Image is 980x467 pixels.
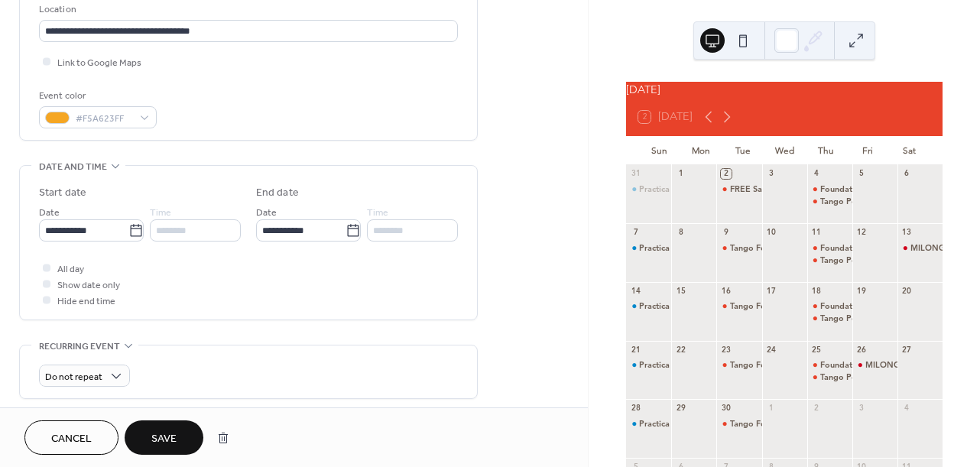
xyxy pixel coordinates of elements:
[897,242,943,254] div: MILONGA: Tango Palace
[256,205,277,221] span: Date
[151,431,177,447] span: Save
[39,88,154,104] div: Event color
[716,242,761,254] div: Tango Foundations A - Intro to Tango
[820,359,876,371] div: Foundations C
[764,136,806,165] div: Wed
[150,205,171,221] span: Time
[766,345,777,355] div: 24
[766,286,777,297] div: 17
[39,185,86,201] div: Start date
[811,227,822,238] div: 11
[639,183,670,195] div: Practica
[901,227,912,238] div: 13
[811,404,822,414] div: 2
[626,242,671,254] div: Practica
[721,345,732,355] div: 23
[856,404,867,414] div: 3
[722,136,764,165] div: Tue
[39,205,60,221] span: Date
[256,185,299,201] div: End date
[367,205,388,221] span: Time
[76,111,132,127] span: #F5A623FF
[852,359,897,371] div: MILONGA: Tango Lounge
[631,404,641,414] div: 28
[639,300,670,312] div: Practica
[820,313,885,324] div: Tango Post-Grad
[730,418,875,430] div: Tango Foundations A - Intro to Tango
[676,169,686,180] div: 1
[766,227,777,238] div: 10
[807,183,852,195] div: Foundations C
[45,368,102,386] span: Do not repeat
[626,300,671,312] div: Practica
[865,359,965,371] div: MILONGA: Tango Lounge
[716,300,761,312] div: Tango Foundations A - Intro to Tango
[631,345,641,355] div: 21
[856,169,867,180] div: 5
[680,136,722,165] div: Mon
[820,255,885,266] div: Tango Post-Grad
[820,371,885,383] div: Tango Post-Grad
[856,227,867,238] div: 12
[626,359,671,371] div: Practica
[716,359,761,371] div: Tango Foundations A - Intro to Tango
[811,345,822,355] div: 25
[39,2,455,18] div: Location
[57,277,120,293] span: Show date only
[807,371,852,383] div: Tango Post-Grad
[639,359,670,371] div: Practica
[676,286,686,297] div: 15
[676,227,686,238] div: 8
[820,300,876,312] div: Foundations C
[807,313,852,324] div: Tango Post-Grad
[626,418,671,430] div: Practica
[39,159,107,175] span: Date and time
[631,286,641,297] div: 14
[807,255,852,266] div: Tango Post-Grad
[24,420,118,455] button: Cancel
[820,196,885,207] div: Tango Post-Grad
[811,169,822,180] div: 4
[676,404,686,414] div: 29
[721,286,732,297] div: 16
[631,227,641,238] div: 7
[721,404,732,414] div: 30
[856,286,867,297] div: 19
[638,136,680,165] div: Sun
[39,339,120,355] span: Recurring event
[807,300,852,312] div: Foundations C
[125,420,203,455] button: Save
[847,136,889,165] div: Fri
[730,359,875,371] div: Tango Foundations A - Intro to Tango
[57,293,115,310] span: Hide end time
[730,183,803,195] div: FREE Sample Class
[807,196,852,207] div: Tango Post-Grad
[716,418,761,430] div: Tango Foundations A - Intro to Tango
[820,183,876,195] div: Foundations C
[811,286,822,297] div: 18
[639,242,670,254] div: Practica
[626,82,943,99] div: [DATE]
[901,286,912,297] div: 20
[57,55,141,71] span: Link to Google Maps
[766,404,777,414] div: 1
[805,136,847,165] div: Thu
[820,242,876,254] div: Foundations C
[807,242,852,254] div: Foundations C
[730,300,875,312] div: Tango Foundations A - Intro to Tango
[51,431,92,447] span: Cancel
[888,136,930,165] div: Sat
[901,345,912,355] div: 27
[676,345,686,355] div: 22
[631,169,641,180] div: 31
[639,418,670,430] div: Practica
[856,345,867,355] div: 26
[730,242,875,254] div: Tango Foundations A - Intro to Tango
[57,261,84,277] span: All day
[721,227,732,238] div: 9
[901,404,912,414] div: 4
[716,183,761,195] div: FREE Sample Class
[626,183,671,195] div: Practica
[721,169,732,180] div: 2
